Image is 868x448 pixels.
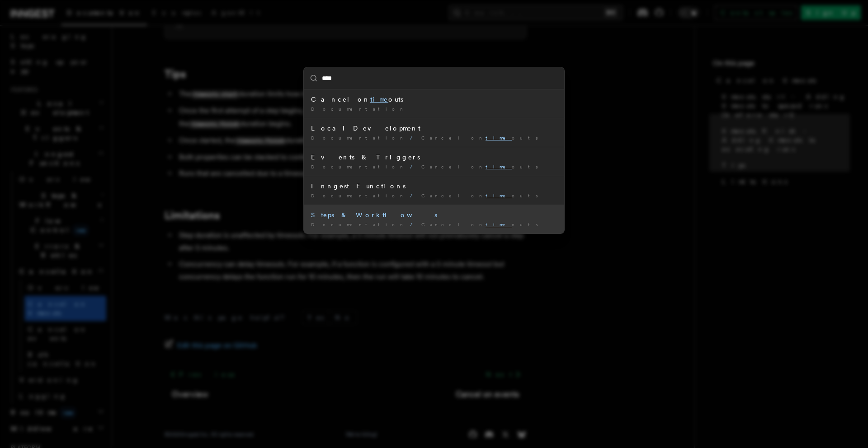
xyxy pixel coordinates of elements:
div: Local Development [311,124,557,133]
mark: time [486,135,512,140]
mark: time [486,222,512,227]
mark: time [486,164,512,169]
mark: time [486,193,512,198]
div: Cancel on outs [311,95,557,104]
span: / [410,222,418,227]
div: Steps & Workflows [311,210,557,219]
span: Documentation [311,222,406,227]
span: Cancel on outs [421,193,543,198]
div: Events & Triggers [311,153,557,162]
div: Inngest Functions [311,182,557,191]
mark: time [370,96,388,103]
span: Cancel on outs [421,222,543,227]
span: / [410,135,418,140]
span: Documentation [311,193,406,198]
span: Cancel on outs [421,135,543,140]
span: Documentation [311,106,406,112]
span: / [410,164,418,169]
span: / [410,193,418,198]
span: Documentation [311,135,406,140]
span: Documentation [311,164,406,169]
span: Cancel on outs [421,164,543,169]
